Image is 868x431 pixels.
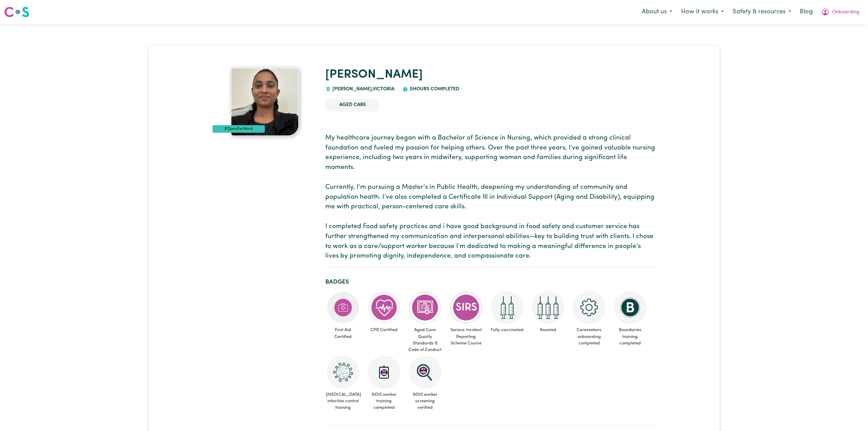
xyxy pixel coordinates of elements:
[231,68,299,136] img: Naisargi Akshaykumar
[325,69,423,81] a: [PERSON_NAME]
[407,389,443,414] span: NDIS worker screening verified
[612,324,648,349] span: Boundaries training completed
[213,68,317,136] a: Naisargi Akshaykumar 's profile picture'#OpenForWork
[409,356,442,389] img: NDIS Worker Screening Verified
[331,87,394,92] span: [PERSON_NAME] , Victoria
[325,99,380,112] li: Aged Care
[637,5,677,19] button: About us
[573,291,606,324] img: CS Academy: Careseekers Onboarding course completed
[832,9,859,16] span: Onboarding
[366,324,402,336] span: CPR Certified
[489,324,525,336] span: Fully vaccinated
[448,324,484,349] span: Serious Incident Reporting Scheme Course
[571,324,607,349] span: Careseekers onboarding completed
[327,291,360,324] img: Care and support worker has completed First Aid Certification
[677,5,728,19] button: How it works
[530,324,566,336] span: Boosted
[325,389,361,414] span: [MEDICAL_DATA] infection control training
[491,291,524,324] img: Care and support worker has received 2 doses of COVID-19 vaccine
[408,87,459,92] span: 0 hours completed
[409,291,442,324] img: CS Academy: Aged Care Quality Standards & Code of Conduct course completed
[325,133,655,261] p: My healthcare journey began with a Bachelor of Science in Nursing, which provided a strong clinic...
[450,291,483,324] img: CS Academy: Serious Incident Reporting Scheme course completed
[213,125,265,133] div: #OpenForWork
[325,278,655,286] h2: Badges
[728,5,796,19] button: Safety & resources
[368,356,401,389] img: CS Academy: Introduction to NDIS Worker Training course completed
[368,291,401,324] img: Care and support worker has completed CPR Certification
[614,291,647,324] img: CS Academy: Boundaries in care and support work course completed
[4,6,29,18] img: Careseekers logo
[407,324,443,356] span: Aged Care Quality Standards & Code of Conduct
[4,4,29,20] a: Careseekers logo
[327,356,360,389] img: CS Academy: COVID-19 Infection Control Training course completed
[366,389,402,414] span: NDIS worker training completed
[532,291,565,324] img: Care and support worker has received booster dose of COVID-19 vaccination
[325,324,361,342] span: First Aid Certified
[796,4,817,19] a: Blog
[817,5,864,19] button: My Account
